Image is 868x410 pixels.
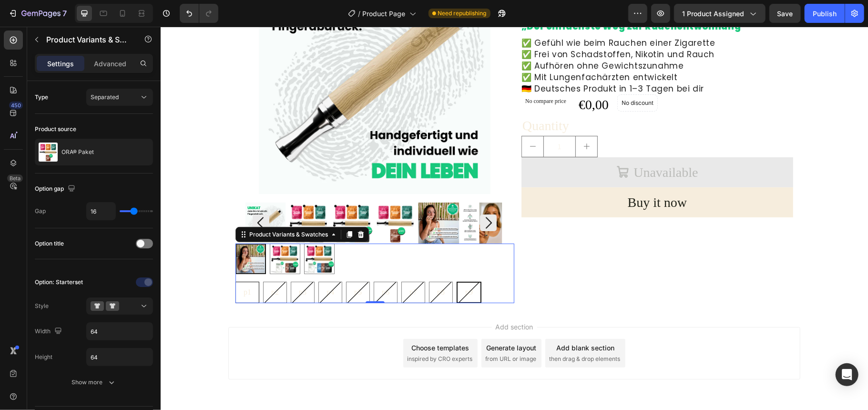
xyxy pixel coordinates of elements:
[166,261,174,269] span: p4
[361,89,633,109] div: Quantity
[47,59,74,69] p: Settings
[813,9,837,19] div: Publish
[331,295,377,305] span: Add section
[87,348,153,366] input: Auto
[46,34,127,45] p: Product Variants & Swatches
[87,204,169,212] div: Product Variants & Swatches
[461,72,493,81] p: No discount
[836,363,858,386] div: Open Intercom Messenger
[805,4,845,23] button: Publish
[682,9,744,19] span: 1 product assigned
[415,110,437,130] button: increment
[438,9,487,18] span: Need republishing
[251,316,309,326] div: Choose templates
[325,328,376,337] span: from URL or image
[35,353,52,361] div: Height
[361,131,633,161] button: Unavailable
[35,302,49,310] div: Style
[221,261,229,269] span: p6
[138,261,146,269] span: p3
[91,93,119,101] span: Separated
[361,22,554,33] span: ✅ Frei von Schadstoffen, Nikotin und Rauch
[361,10,555,22] span: ✅ Gefühl wie beim Rauchen einer Zigarette
[35,125,76,133] div: Product source
[83,261,91,269] span: p1
[39,143,58,162] img: product feature img
[361,45,517,56] span: ✅ Mit Lungenfachärzten entwickelt
[86,89,153,106] button: Separated
[62,8,67,19] p: 7
[35,207,46,215] div: Gap
[180,4,218,23] div: Undo/Redo
[246,328,312,337] span: inspired by CRO experts
[769,4,801,23] button: Save
[361,161,633,191] button: Buy it now
[194,261,201,269] span: p5
[361,110,383,130] button: decrement
[35,183,77,195] div: Option gap
[396,316,454,326] div: Add blank section
[35,93,48,102] div: Type
[72,378,116,387] div: Show more
[87,323,153,340] input: Auto
[383,110,415,130] input: quantity
[388,328,460,337] span: then drag & drop elements
[777,10,793,18] span: Save
[7,174,23,182] div: Beta
[473,136,537,155] div: Unavailable
[358,9,361,19] span: /
[35,325,64,338] div: Width
[363,9,406,19] span: Product Page
[4,4,71,23] button: 7
[35,278,83,287] div: Option: Starterset
[365,72,406,77] p: No compare price
[161,27,868,410] iframe: To enrich screen reader interactions, please activate Accessibility in Grammarly extension settings
[61,149,94,155] p: ORA® Paket
[35,239,64,248] div: Option title
[35,374,153,391] button: Show more
[9,102,23,109] div: 450
[361,56,543,68] span: 🇩🇪 Deutsches Produkt in 1–3 Tagen bei dir
[326,316,376,326] div: Generate layout
[319,188,336,205] button: Carousel Next Arrow
[467,166,526,185] div: Buy it now
[417,68,449,88] div: €0,00
[305,261,312,269] span: p9
[276,261,284,269] span: p8
[111,261,118,269] span: p2
[249,261,256,269] span: p7
[94,59,126,69] p: Advanced
[361,33,523,45] span: ✅ Aufhören ohne Gewichtszunahme
[87,203,115,220] input: Auto
[674,4,766,23] button: 1 product assigned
